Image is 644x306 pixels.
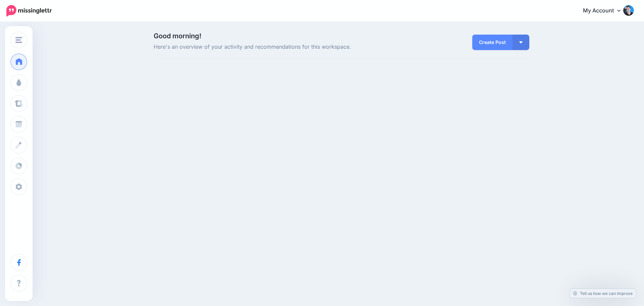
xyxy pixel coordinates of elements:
[519,41,523,43] img: arrow-down-white.png
[576,3,634,19] a: My Account
[154,43,401,51] span: Here's an overview of your activity and recommendations for this workspace.
[570,289,636,298] a: Tell us how we can improve
[6,5,52,16] img: Missinglettr
[154,32,201,40] span: Good morning!
[472,35,513,50] a: Create Post
[15,37,22,43] img: menu.png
